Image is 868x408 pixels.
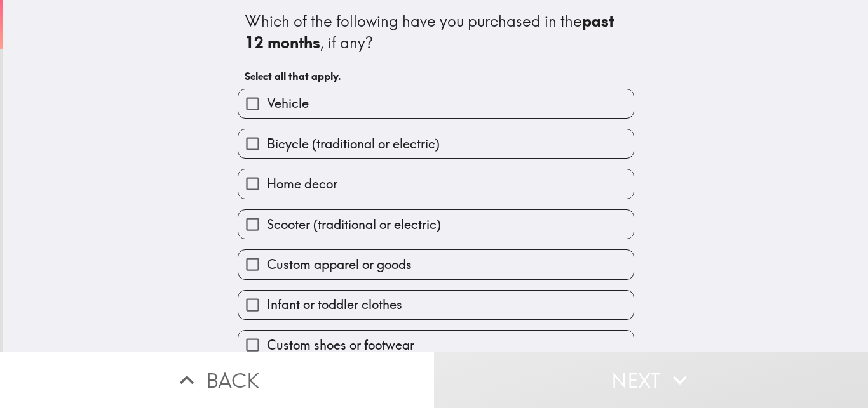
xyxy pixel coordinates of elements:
button: Vehicle [238,89,634,118]
h6: Select all that apply. [245,69,627,83]
span: Scooter (traditional or electric) [267,216,441,234]
button: Custom apparel or goods [238,250,634,279]
button: Infant or toddler clothes [238,291,634,319]
button: Scooter (traditional or electric) [238,210,634,239]
button: Next [434,352,868,408]
span: Home decor [267,175,337,193]
span: Bicycle (traditional or electric) [267,135,440,153]
button: Home decor [238,169,634,198]
span: Custom apparel or goods [267,256,412,273]
button: Custom shoes or footwear [238,331,634,359]
span: Vehicle [267,95,309,112]
span: Custom shoes or footwear [267,336,414,354]
button: Bicycle (traditional or electric) [238,129,634,158]
span: Infant or toddler clothes [267,296,402,313]
div: Which of the following have you purchased in the , if any? [245,11,627,53]
b: past 12 months [245,11,618,52]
